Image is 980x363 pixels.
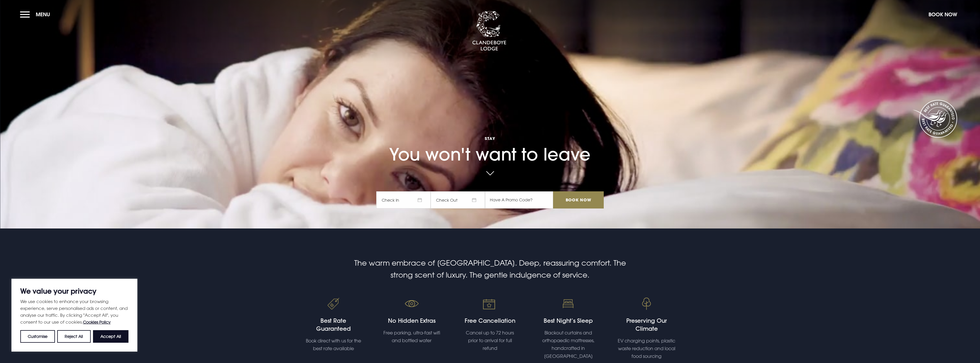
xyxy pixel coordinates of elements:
[637,294,657,314] img: Event venue Bangor, Northern Ireland
[304,317,363,333] h4: Best Rate Guaranteed
[93,330,128,343] button: Accept All
[20,8,53,21] button: Menu
[376,113,603,165] h1: You won't want to leave
[926,8,960,21] button: Book Now
[36,11,50,18] span: Menu
[472,11,506,51] img: Clandeboye Lodge
[20,288,128,294] p: We value your privacy
[20,298,128,326] p: We use cookies to enhance your browsing experience, serve personalised ads or content, and analys...
[376,191,431,208] span: Check In
[304,337,363,352] p: Book direct with us for the best rate available
[431,191,485,208] span: Check Out
[461,329,519,352] p: Cancel up to 72 hours prior to arrival for full refund
[402,294,422,314] img: No hidden fees
[539,317,597,325] h4: Best Night’s Sleep
[354,258,626,279] span: The warm embrace of [GEOGRAPHIC_DATA]. Deep, reassuring comfort. The strong scent of luxury. The ...
[558,294,578,314] img: Orthopaedic mattresses sleep
[20,330,55,343] button: Customise
[11,279,137,352] div: We value your privacy
[383,329,441,344] p: Free parking, ultra-fast wifi and bottled water
[461,317,519,325] h4: Free Cancellation
[617,317,676,333] h4: Preserving Our Climate
[617,337,676,360] p: EV charging points, plastic waste reduction and local food sourcing
[539,329,597,360] p: Blackout curtains and orthopaedic mattresses, handcrafted in [GEOGRAPHIC_DATA]
[480,294,500,314] img: Tailored bespoke events venue
[485,191,553,208] input: Have A Promo Code?
[323,294,343,314] img: Best rate guaranteed
[383,317,441,325] h4: No Hidden Extras
[376,136,603,141] span: Stay
[553,191,603,208] input: Book Now
[57,330,90,343] button: Reject All
[83,320,111,324] a: Cookies Policy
